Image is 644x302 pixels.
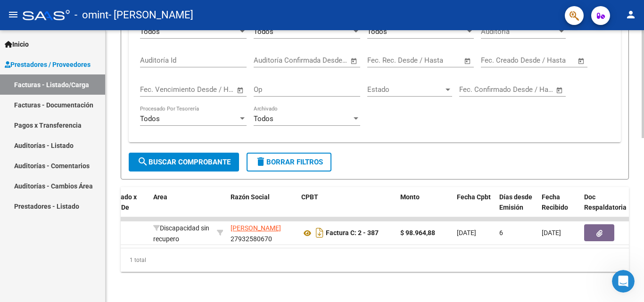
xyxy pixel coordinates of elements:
[400,193,420,201] span: Monto
[231,193,270,201] span: Razón Social
[149,187,213,229] datatable-header-cell: Area
[254,27,273,36] span: Todos
[94,215,189,253] button: Mensajes
[255,156,266,167] mat-icon: delete
[538,187,580,229] datatable-header-cell: Fecha Recibido
[129,153,239,171] button: Buscar Comprobante
[255,158,323,166] span: Borrar Filtros
[162,15,179,32] div: Cerrar
[481,27,557,36] span: Auditoría
[121,248,629,272] div: 1 total
[576,56,587,66] button: Open calendar
[74,5,108,25] span: - omint
[187,85,232,94] input: Fecha fin
[580,187,637,229] datatable-header-cell: Doc Respaldatoria
[9,127,179,153] div: Envíanos un mensaje
[367,27,387,36] span: Todos
[5,59,91,70] span: Prestadores / Proveedores
[8,9,19,20] mat-icon: menu
[98,187,149,229] datatable-header-cell: Facturado x Orden De
[457,193,491,201] span: Fecha Cpbt
[247,153,331,171] button: Borrar Filtros
[300,56,346,65] input: Fecha fin
[396,187,453,229] datatable-header-cell: Monto
[140,85,178,94] input: Fecha inicio
[153,224,209,243] span: Discapacidad sin recupero
[625,9,636,20] mat-icon: person
[457,229,476,237] span: [DATE]
[584,193,627,212] span: Doc Respaldatoria
[19,99,170,115] p: Necesitás ayuda?
[499,229,503,237] span: 6
[140,27,160,36] span: Todos
[349,56,360,66] button: Open calendar
[140,114,160,123] span: Todos
[414,56,460,65] input: Fecha fin
[462,56,473,66] button: Open calendar
[126,239,157,245] span: Mensajes
[231,223,294,243] div: 27932580670
[528,56,573,65] input: Fecha fin
[37,239,58,245] span: Inicio
[301,193,318,201] span: CPBT
[495,187,538,229] datatable-header-cell: Días desde Emisión
[554,85,565,96] button: Open calendar
[542,229,561,237] span: [DATE]
[235,85,246,96] button: Open calendar
[137,156,149,167] mat-icon: search
[314,225,326,240] i: Descargar documento
[481,56,519,65] input: Fecha inicio
[400,229,435,237] strong: $ 98.964,88
[367,85,444,94] span: Estado
[137,158,231,166] span: Buscar Comprobante
[5,39,29,49] span: Inicio
[254,114,273,123] span: Todos
[227,187,297,229] datatable-header-cell: Razón Social
[19,135,157,145] div: Envíanos un mensaje
[459,85,497,94] input: Fecha inicio
[108,5,193,25] span: - [PERSON_NAME]
[19,67,170,99] p: Hola! [PERSON_NAME]
[612,270,635,293] iframe: Intercom live chat
[297,187,396,229] datatable-header-cell: CPBT
[453,187,495,229] datatable-header-cell: Fecha Cpbt
[231,224,281,232] span: [PERSON_NAME]
[326,229,379,237] strong: Factura C: 2 - 387
[254,56,292,65] input: Fecha inicio
[499,193,532,212] span: Días desde Emisión
[542,193,568,212] span: Fecha Recibido
[153,193,167,201] span: Area
[367,56,405,65] input: Fecha inicio
[506,85,552,94] input: Fecha fin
